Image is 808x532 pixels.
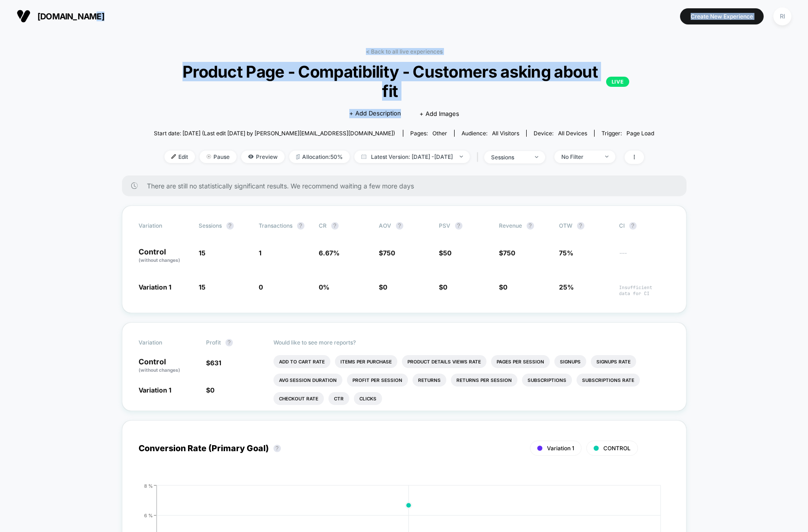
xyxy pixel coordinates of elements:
li: Checkout Rate [273,392,324,405]
span: CONTROL [603,445,631,452]
span: 0 [259,283,263,291]
span: $ [206,359,221,367]
div: sessions [491,154,528,161]
p: LIVE [606,77,629,87]
span: CR [319,222,327,229]
span: | [474,151,484,164]
span: 75% [559,249,573,257]
span: 25% [559,283,574,291]
img: calendar [361,154,366,159]
span: 6.67 % [319,249,340,257]
button: ? [577,222,584,230]
button: ? [225,339,233,346]
span: 1 [259,249,261,257]
span: Variation 1 [139,386,171,394]
span: CI [619,222,670,230]
span: $ [379,283,387,291]
button: ? [273,445,281,452]
img: end [535,156,538,158]
li: Items Per Purchase [335,355,397,368]
span: + Add Description [349,109,401,118]
span: Transactions [259,222,292,229]
span: 0 [383,283,387,291]
span: Sessions [199,222,222,229]
p: Control [139,358,197,374]
button: ? [527,222,534,230]
div: No Filter [561,153,598,160]
button: ? [331,222,339,230]
span: Variation [139,222,189,230]
span: 0 [210,386,214,394]
span: all devices [558,130,587,137]
button: RI [771,7,794,26]
span: 0 % [319,283,329,291]
img: Visually logo [17,9,30,23]
span: $ [499,283,507,291]
button: ? [297,222,304,230]
button: [DOMAIN_NAME] [14,9,107,24]
span: 0 [443,283,447,291]
span: (without changes) [139,367,180,373]
span: $ [439,283,447,291]
li: Signups [554,355,586,368]
span: Variation 1 [139,283,171,291]
span: There are still no statistically significant results. We recommend waiting a few more days [147,182,668,190]
button: ? [396,222,403,230]
li: Signups Rate [591,355,636,368]
span: $ [439,249,451,257]
span: 15 [199,249,206,257]
li: Add To Cart Rate [273,355,330,368]
img: end [460,156,463,157]
li: Returns [413,374,446,387]
span: 50 [443,249,451,257]
span: 0 [503,283,507,291]
img: rebalance [296,154,300,159]
span: 631 [210,359,221,367]
span: Start date: [DATE] (Last edit [DATE] by [PERSON_NAME][EMAIL_ADDRESS][DOMAIN_NAME]) [154,130,395,137]
span: (without changes) [139,257,180,263]
p: Control [139,248,189,264]
li: Clicks [354,392,382,405]
span: Allocation: 50% [289,151,350,163]
span: AOV [379,222,391,229]
li: Subscriptions Rate [577,374,640,387]
div: Audience: [462,130,519,137]
span: Profit [206,339,221,346]
li: Pages Per Session [491,355,550,368]
li: Ctr [328,392,349,405]
span: Variation 1 [547,445,574,452]
li: Subscriptions [522,374,572,387]
button: ? [455,222,462,230]
span: $ [379,249,395,257]
button: ? [226,222,234,230]
li: Product Details Views Rate [402,355,486,368]
img: end [207,154,211,159]
span: OTW [559,222,610,230]
div: Pages: [410,130,447,137]
span: $ [499,249,515,257]
p: Would like to see more reports? [273,339,670,346]
span: $ [206,386,214,394]
span: Latest Version: [DATE] - [DATE] [354,151,470,163]
span: Edit [164,151,195,163]
span: Preview [241,151,285,163]
span: 15 [199,283,206,291]
span: [DOMAIN_NAME] [37,12,104,21]
span: Revenue [499,222,522,229]
span: 750 [503,249,515,257]
span: Insufficient data for CI [619,284,670,296]
div: RI [773,7,791,25]
a: < Back to all live experiences [366,48,443,55]
li: Profit Per Session [347,374,408,387]
span: Device: [526,130,594,137]
span: other [432,130,447,137]
button: Create New Experience [680,8,764,24]
span: PSV [439,222,450,229]
tspan: 8 % [144,483,153,488]
button: ? [629,222,637,230]
div: Trigger: [601,130,654,137]
li: Returns Per Session [451,374,517,387]
span: + Add Images [419,110,459,117]
span: Pause [200,151,237,163]
span: --- [619,250,670,264]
